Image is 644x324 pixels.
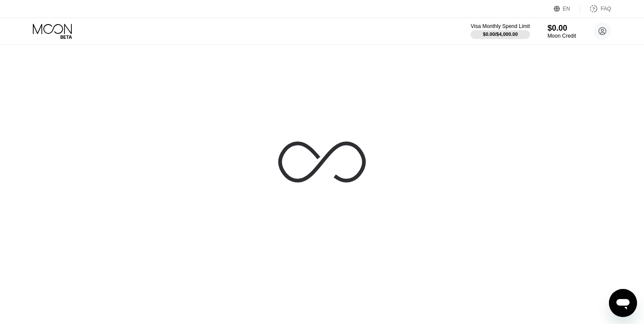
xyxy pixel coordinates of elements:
div: EN [563,6,570,12]
div: FAQ [601,6,611,12]
div: Visa Monthly Spend Limit [471,23,530,29]
div: Moon Credit [548,33,576,39]
div: $0.00 / $4,000.00 [483,32,518,37]
div: $0.00Moon Credit [548,24,576,39]
iframe: Button to launch messaging window [609,289,637,317]
div: EN [554,4,580,13]
div: $0.00 [548,24,576,33]
div: Visa Monthly Spend Limit$0.00/$4,000.00 [471,23,530,39]
div: FAQ [580,4,611,13]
